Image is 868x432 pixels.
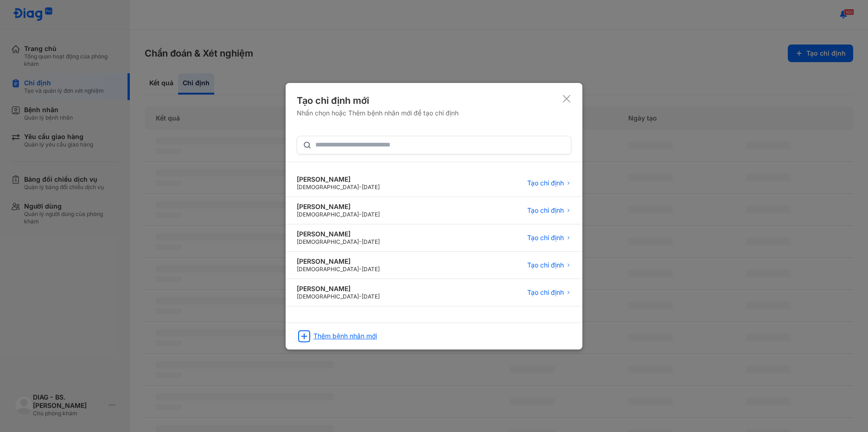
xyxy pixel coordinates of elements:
div: [PERSON_NAME] [297,203,380,211]
span: Tạo chỉ định [527,179,564,187]
span: [DATE] [362,293,380,300]
span: [DATE] [362,184,380,191]
div: [PERSON_NAME] [297,175,380,184]
span: [DATE] [362,266,380,273]
div: Nhấn chọn hoặc Thêm bệnh nhân mới để tạo chỉ định [297,109,459,117]
span: Tạo chỉ định [527,206,564,215]
div: [PERSON_NAME] [297,285,380,293]
span: - [359,211,362,218]
span: Tạo chỉ định [527,261,564,269]
span: - [359,238,362,245]
span: [DATE] [362,211,380,218]
span: [DEMOGRAPHIC_DATA] [297,293,359,300]
span: - [359,266,362,273]
span: [DEMOGRAPHIC_DATA] [297,266,359,273]
div: [PERSON_NAME] [297,257,380,266]
span: - [359,184,362,191]
span: - [359,293,362,300]
span: [DATE] [362,238,380,245]
span: Tạo chỉ định [527,234,564,242]
span: [DEMOGRAPHIC_DATA] [297,211,359,218]
span: Tạo chỉ định [527,288,564,297]
div: Tạo chỉ định mới [297,94,459,107]
div: Thêm bệnh nhân mới [313,332,377,340]
span: [DEMOGRAPHIC_DATA] [297,238,359,245]
span: [DEMOGRAPHIC_DATA] [297,184,359,191]
div: [PERSON_NAME] [297,230,380,238]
